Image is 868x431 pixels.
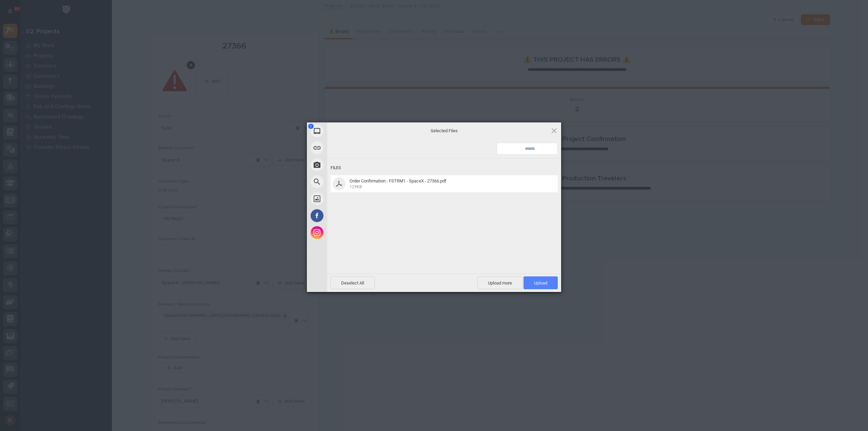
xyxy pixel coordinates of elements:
div: Files [331,162,558,174]
span: Upload [534,280,547,286]
span: Order Confirmation - FSTRM1 - SpaceX - 27366.pdf [350,178,447,183]
div: Instagram [307,224,388,241]
span: Deselect All [331,276,375,289]
span: Upload [524,276,558,289]
div: Unsplash [307,190,388,207]
span: Click here or hit ESC to close picker [550,127,558,134]
span: Selected Files [376,128,512,134]
div: Web Search [307,173,388,190]
span: 1 [308,124,314,129]
div: My Device [307,122,388,139]
span: Upload more [477,276,522,289]
div: Take Photo [307,156,388,173]
div: Facebook [307,207,388,224]
div: Link (URL) [307,139,388,156]
span: 129KB [350,184,362,189]
span: Order Confirmation - FSTRM1 - SpaceX - 27366.pdf [348,178,549,190]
